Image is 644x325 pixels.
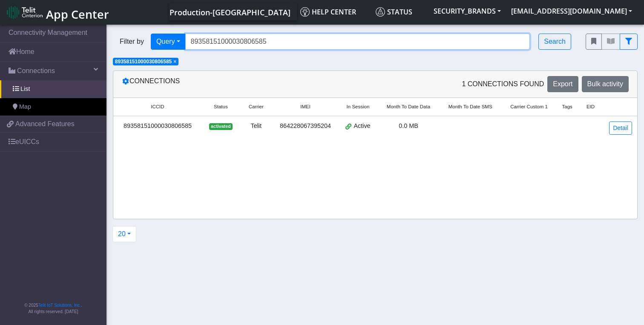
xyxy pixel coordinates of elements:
img: status.svg [376,7,385,17]
span: Month To Date SMS [448,103,492,110]
a: Status [372,3,428,20]
span: Production-[GEOGRAPHIC_DATA] [170,7,290,17]
span: activated [209,123,233,130]
a: App Center [7,3,108,21]
span: List [20,85,30,94]
span: App Center [46,6,109,22]
button: 20 [112,226,136,242]
span: 0.0 MB [399,122,418,129]
span: Active [354,122,370,131]
button: SECURITY_BRANDS [428,3,506,19]
span: EID [586,103,595,110]
span: ICCID [151,103,164,110]
div: 89358151000030806585 [118,122,197,131]
span: Export [553,80,572,88]
span: 89358151000030806585 [115,59,172,65]
span: Status [376,7,412,17]
div: Telit [245,122,267,131]
span: Advanced Features [15,119,75,129]
button: Export [547,76,578,92]
a: Your current platform instance [169,3,290,20]
span: × [173,59,176,65]
button: Query [151,34,186,50]
span: Map [19,102,31,112]
input: Search... [185,34,530,50]
span: Status [214,103,228,110]
span: Bulk activity [587,80,623,88]
span: 1 Connections found [462,79,544,89]
a: Help center [297,3,372,20]
button: [EMAIL_ADDRESS][DOMAIN_NAME] [506,3,637,19]
span: Filter by [113,37,151,47]
span: IMEI [300,103,310,110]
button: Search [538,34,571,50]
span: Help center [300,7,356,17]
a: Telit IoT Solutions, Inc. [38,303,81,308]
div: 864228067395204 [278,122,333,131]
span: In Session [347,103,370,110]
a: Detail [609,122,632,135]
span: Carrier [249,103,264,110]
span: Connections [17,66,55,76]
div: fitlers menu [586,34,638,50]
img: logo-telit-cinterion-gw-new.png [7,6,43,19]
img: knowledge.svg [300,7,310,17]
span: Carrier Custom 1 [510,103,548,110]
span: Tags [562,103,572,110]
button: Bulk activity [582,76,629,92]
div: Connections [115,76,375,92]
button: Close [173,59,176,64]
span: Month To Date Data [387,103,430,110]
